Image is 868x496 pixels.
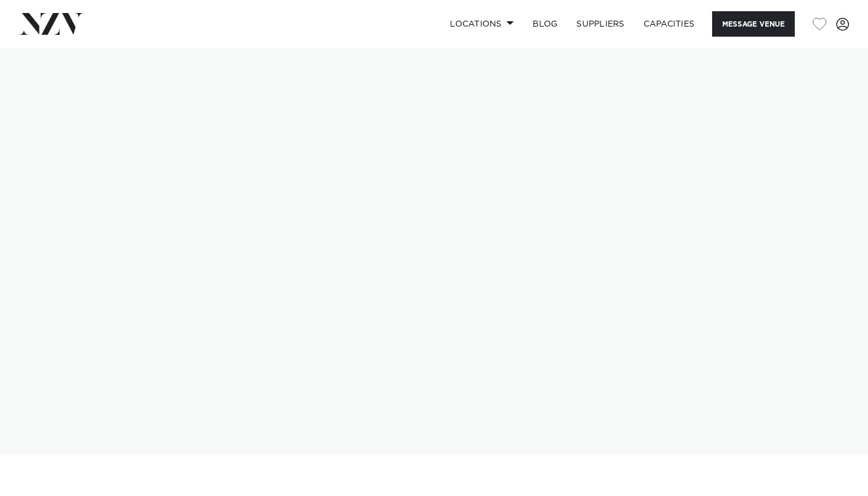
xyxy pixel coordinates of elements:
[440,11,523,37] a: Locations
[523,11,567,37] a: BLOG
[634,11,704,37] a: Capacities
[19,13,83,34] img: nzv-logo.png
[712,11,795,37] button: Message Venue
[567,11,634,37] a: SUPPLIERS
